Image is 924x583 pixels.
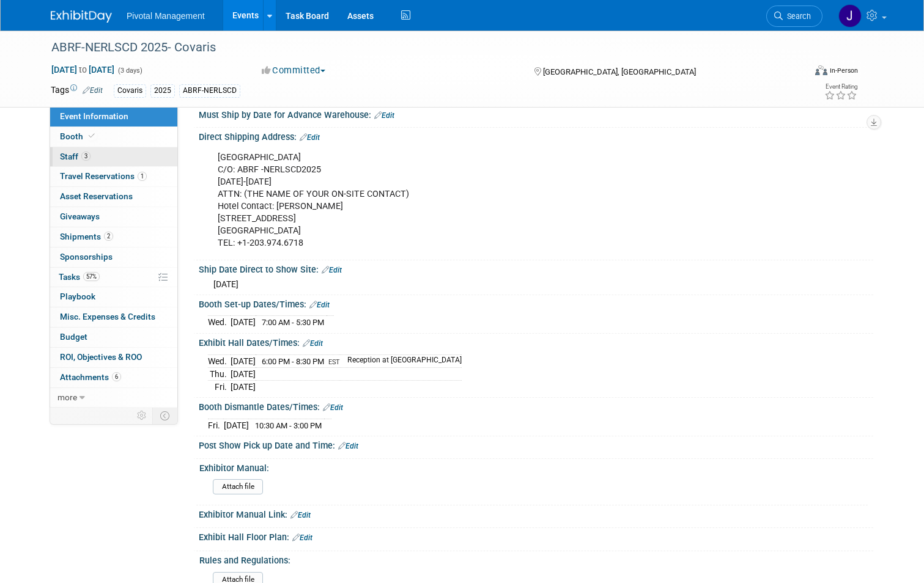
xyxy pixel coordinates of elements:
[117,67,142,75] span: (3 days)
[104,232,113,241] span: 2
[51,64,115,75] span: [DATE] [DATE]
[50,187,177,207] a: Asset Reservations
[257,64,330,77] button: Committed
[208,316,231,329] td: Wed.
[199,436,873,452] div: Post Show Pick up Date and Time:
[766,5,822,27] a: Search
[231,354,256,368] td: [DATE]
[59,272,100,282] span: Tasks
[60,232,113,241] span: Shipments
[300,133,320,142] a: Edit
[199,505,873,521] div: Exhibitor Manual Link:
[60,332,87,342] span: Budget
[328,358,340,366] span: EST
[199,334,873,350] div: Exhibit Hall Dates/Times:
[60,252,113,262] span: Sponsorships
[60,152,91,161] span: Staff
[50,107,177,127] a: Event Information
[60,131,97,141] span: Booth
[374,111,394,120] a: Edit
[783,12,811,21] span: Search
[199,459,868,474] div: Exhibitor Manual:
[543,67,696,76] span: [GEOGRAPHIC_DATA], [GEOGRAPHIC_DATA]
[60,211,100,221] span: Giveaways
[815,65,827,75] img: Format-Inperson.png
[199,106,873,122] div: Must Ship by Date for Advance Warehouse:
[153,408,178,424] td: Toggle Event Tabs
[262,318,324,327] span: 7:00 AM - 5:30 PM
[829,66,858,75] div: In-Person
[50,127,177,147] a: Booth
[199,551,868,566] div: Rules and Regulations:
[338,442,358,450] a: Edit
[57,392,77,402] span: more
[112,372,121,381] span: 6
[60,352,142,362] span: ROI, Objectives & ROO
[199,128,873,144] div: Direct Shipping Address:
[199,398,873,414] div: Booth Dismantle Dates/Times:
[231,316,256,329] td: [DATE]
[208,419,224,431] td: Fri.
[209,145,742,256] div: [GEOGRAPHIC_DATA] C/O: ABRF -NERLSCD2025 [DATE]-[DATE] ATTN: (THE NAME OF YOUR ON-SITE CONTACT) H...
[50,227,177,247] a: Shipments2
[50,348,177,367] a: ROI, Objectives & ROO
[89,133,95,139] i: Booth reservation complete
[262,357,324,366] span: 6:00 PM - 8:30 PM
[83,272,100,281] span: 57%
[83,86,103,95] a: Edit
[131,408,153,424] td: Personalize Event Tab Strip
[50,368,177,387] a: Attachments6
[127,11,205,21] span: Pivotal Management
[824,84,857,90] div: Event Rating
[179,84,240,97] div: ABRF-NERLSCD
[309,301,330,309] a: Edit
[50,147,177,167] a: Staff3
[60,191,133,201] span: Asset Reservations
[60,291,95,301] span: Playbook
[50,207,177,227] a: Giveaways
[322,266,342,274] a: Edit
[739,64,858,82] div: Event Format
[50,328,177,347] a: Budget
[51,10,112,23] img: ExhibitDay
[199,260,873,276] div: Ship Date Direct to Show Site:
[50,388,177,408] a: more
[50,307,177,327] a: Misc. Expenses & Credits
[231,368,256,381] td: [DATE]
[213,279,238,289] span: [DATE]
[340,354,462,368] td: Reception at [GEOGRAPHIC_DATA]
[290,511,311,519] a: Edit
[50,167,177,186] a: Travel Reservations1
[208,368,231,381] td: Thu.
[292,533,312,542] a: Edit
[150,84,175,97] div: 2025
[47,37,789,59] div: ABRF-NERLSCD 2025- Covaris
[50,268,177,287] a: Tasks57%
[199,295,873,311] div: Booth Set-up Dates/Times:
[60,171,147,181] span: Travel Reservations
[77,65,89,75] span: to
[231,381,256,394] td: [DATE]
[51,84,103,98] td: Tags
[60,111,128,121] span: Event Information
[208,354,231,368] td: Wed.
[50,248,177,267] a: Sponsorships
[303,339,323,348] a: Edit
[255,421,322,430] span: 10:30 AM - 3:00 PM
[60,312,155,321] span: Misc. Expenses & Credits
[60,372,121,382] span: Attachments
[114,84,146,97] div: Covaris
[224,419,249,431] td: [DATE]
[208,381,231,394] td: Fri.
[138,172,147,181] span: 1
[81,152,91,161] span: 3
[199,528,873,544] div: Exhibit Hall Floor Plan:
[838,4,862,28] img: Jessica Gatton
[50,287,177,307] a: Playbook
[323,403,343,412] a: Edit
